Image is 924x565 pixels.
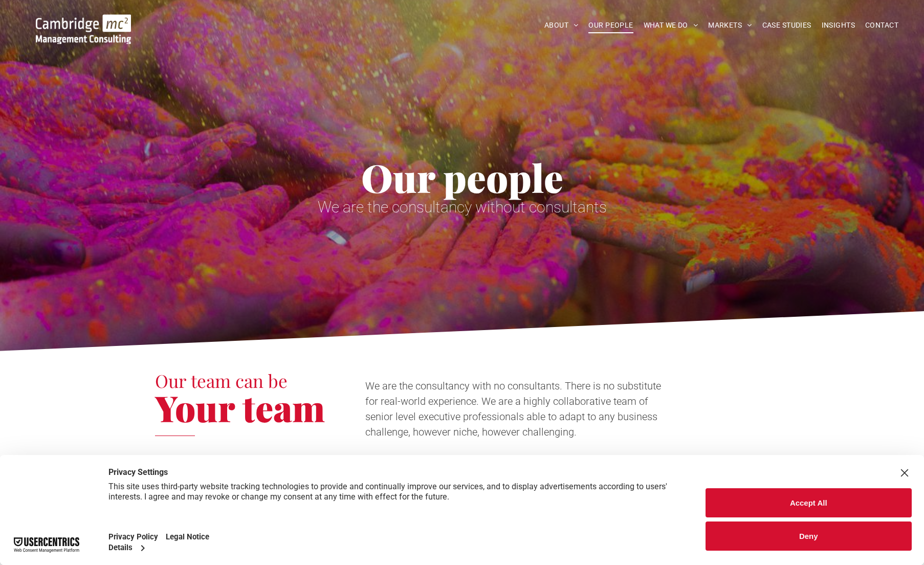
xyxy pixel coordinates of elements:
a: MARKETS [703,17,757,33]
span: Our team can be [155,368,288,393]
span: Our people [361,151,563,203]
a: OUR PEOPLE [583,17,638,33]
a: CONTACT [860,17,904,33]
span: Your team [155,383,325,431]
a: ABOUT [539,17,584,33]
img: Go to Homepage [36,14,131,44]
span: We are the consultancy with no consultants. There is no substitute for real-world experience. We ... [365,380,661,438]
span: We are the consultancy without consultants [318,198,607,216]
a: WHAT WE DO [639,17,703,33]
a: INSIGHTS [817,17,860,33]
a: CASE STUDIES [757,17,817,33]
